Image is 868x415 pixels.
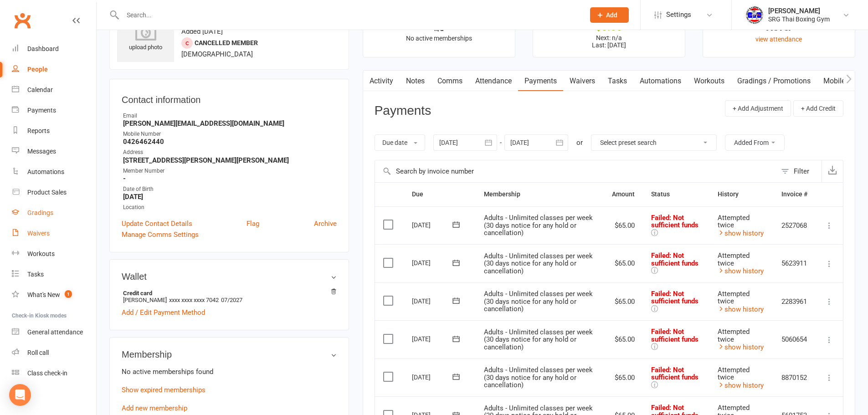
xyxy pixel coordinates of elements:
[773,244,816,282] td: 5623911
[27,230,50,237] div: Waivers
[122,288,337,305] li: [PERSON_NAME]
[651,290,699,306] span: Failed
[773,282,816,321] td: 2283961
[469,71,518,92] a: Attendance
[651,214,699,230] span: Failed
[718,305,764,313] a: show history
[12,121,96,141] a: Reports
[27,291,60,298] div: What's New
[773,320,816,359] td: 5060654
[773,359,816,397] td: 8870152
[122,272,337,282] h3: Wallet
[169,297,219,303] span: xxxx xxxx xxxx 7042
[65,290,72,298] span: 1
[412,256,454,270] div: [DATE]
[12,244,96,264] a: Workouts
[718,290,750,306] span: Attempted twice
[476,183,604,206] th: Membership
[247,218,259,229] a: Flag
[606,11,617,19] span: Add
[651,328,699,343] span: : Not sufficient funds
[123,193,337,201] strong: [DATE]
[755,36,802,43] a: view attendance
[27,349,49,356] div: Roll call
[604,206,643,245] td: $65.00
[122,366,337,377] p: No active memberships found
[711,22,847,32] div: Never
[725,134,785,151] button: Added From
[563,71,601,92] a: Waivers
[27,369,67,377] div: Class check-in
[518,71,563,92] a: Payments
[718,267,764,275] a: show history
[725,100,791,117] button: + Add Adjustment
[431,71,469,92] a: Comms
[123,112,337,120] div: Email
[718,214,750,230] span: Attempted twice
[27,148,56,155] div: Messages
[773,206,816,245] td: 2527068
[688,71,731,92] a: Workouts
[604,183,643,206] th: Amount
[123,148,337,157] div: Address
[12,285,96,305] a: What's New1
[195,39,258,46] span: Cancelled member
[768,7,830,15] div: [PERSON_NAME]
[122,91,337,105] h3: Contact information
[793,100,843,117] button: + Add Credit
[718,343,764,351] a: show history
[27,271,44,278] div: Tasks
[651,251,699,267] span: : Not sufficient funds
[27,250,55,257] div: Workouts
[123,130,337,138] div: Mobile Number
[12,343,96,363] a: Roll call
[484,366,593,389] span: Adults - Unlimited classes per week (30 days notice for any hold or cancellation)
[651,214,699,230] span: : Not sufficient funds
[718,229,764,237] a: show history
[484,214,593,237] span: Adults - Unlimited classes per week (30 days notice for any hold or cancellation)
[776,160,822,182] button: Filter
[604,320,643,359] td: $65.00
[27,127,50,134] div: Reports
[123,156,337,164] strong: [STREET_ADDRESS][PERSON_NAME][PERSON_NAME]
[12,322,96,343] a: General attendance kiosk mode
[651,328,699,343] span: Failed
[718,366,750,382] span: Attempted twice
[27,328,83,336] div: General attendance
[27,86,53,93] div: Calendar
[666,5,691,25] span: Settings
[27,189,67,196] div: Product Sales
[12,162,96,182] a: Automations
[27,45,59,52] div: Dashboard
[12,80,96,100] a: Calendar
[12,39,96,59] a: Dashboard
[412,294,454,308] div: [DATE]
[122,404,187,412] a: Add new membership
[221,297,242,303] span: 07/2027
[122,386,205,394] a: Show expired memberships
[12,203,96,223] a: Gradings
[718,381,764,389] a: show history
[120,9,578,21] input: Search...
[122,307,205,318] a: Add / Edit Payment Method
[363,71,400,92] a: Activity
[12,141,96,162] a: Messages
[181,50,253,58] span: [DEMOGRAPHIC_DATA]
[9,384,31,406] div: Open Intercom Messenger
[27,107,56,114] div: Payments
[400,71,431,92] a: Notes
[651,290,699,306] span: : Not sufficient funds
[12,363,96,384] a: Class kiosk mode
[412,332,454,346] div: [DATE]
[404,183,476,206] th: Due
[314,218,337,229] a: Archive
[718,251,750,267] span: Attempted twice
[590,7,629,23] button: Add
[709,183,773,206] th: History
[541,34,677,49] p: Next: n/a Last: [DATE]
[601,71,633,92] a: Tasks
[12,182,96,203] a: Product Sales
[484,290,593,313] span: Adults - Unlimited classes per week (30 days notice for any hold or cancellation)
[745,6,764,24] img: thumb_image1718682644.png
[406,35,472,42] span: No active memberships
